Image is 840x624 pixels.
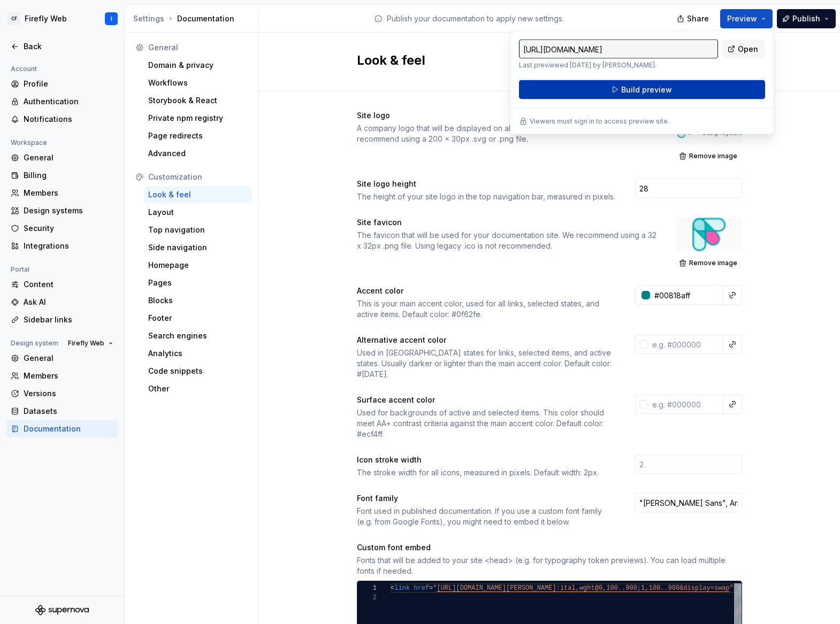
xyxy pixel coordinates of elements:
[24,353,113,364] div: General
[68,339,104,348] span: Firefly Web
[648,335,723,354] input: e.g. #000000
[144,110,251,127] a: Private npm registry
[24,423,113,434] div: Documentation
[24,297,113,307] div: Ask AI
[144,204,251,221] a: Layout
[357,348,616,380] div: Used in [GEOGRAPHIC_DATA] states for links, selected items, and active states. Usually darker or ...
[7,12,20,25] div: CF
[357,593,377,603] div: 2
[357,454,616,465] div: Icon stroke width
[148,242,247,253] div: Side navigation
[148,189,247,200] div: Look & feel
[429,584,433,592] span: =
[148,130,247,141] div: Page redirects
[635,454,742,474] input: 2
[671,9,716,28] button: Share
[6,237,118,255] a: Integrations
[722,40,765,59] a: Open
[357,217,656,228] div: Site favicon
[357,191,616,202] div: The height of your site logo in the top navigation bar, measured in pixels.
[729,584,733,592] span: "
[687,13,709,24] span: Share
[792,13,820,24] span: Publish
[144,57,251,74] a: Domain & privacy
[676,149,742,164] button: Remove image
[148,95,247,106] div: Storybook & React
[357,467,616,478] div: The stroke width for all icons, measured in pixels. Default width: 2px.
[24,41,113,52] div: Back
[24,170,113,181] div: Billing
[556,584,729,592] span: :ital,wght@0,100..900;1,100..900&display=swap
[387,13,564,24] p: Publish your documentation to apply new settings.
[144,221,251,238] a: Top navigation
[144,363,251,380] a: Code snippets
[148,78,247,88] div: Workflows
[144,92,251,109] a: Storybook & React
[24,241,113,251] div: Integrations
[391,584,394,592] span: <
[6,63,41,75] div: Account
[24,152,113,163] div: General
[144,127,251,144] a: Page redirects
[738,44,758,55] span: Open
[519,61,718,70] p: Last previewed [DATE] by [PERSON_NAME].
[148,225,247,235] div: Top navigation
[6,220,118,237] a: Security
[24,314,113,325] div: Sidebar links
[720,9,773,28] button: Preview
[148,260,247,271] div: Homepage
[437,584,556,592] span: [URL][DOMAIN_NAME][PERSON_NAME]
[635,493,742,512] input: Inter, Arial, sans-serif
[530,117,669,126] p: Viewers must sign in to access preview site.
[144,345,251,362] a: Analytics
[6,337,63,350] div: Design system
[148,42,247,53] div: General
[148,366,247,376] div: Code snippets
[357,123,656,144] div: A company logo that will be displayed on all pages on your documentation site. We recommend using...
[24,205,113,216] div: Design systems
[24,79,113,89] div: Profile
[24,371,113,381] div: Members
[148,383,247,394] div: Other
[357,583,377,593] div: 1
[6,111,118,128] a: Notifications
[144,74,251,91] a: Workflows
[357,110,656,121] div: Site logo
[6,403,118,420] a: Datasets
[133,13,164,24] div: Settings
[635,179,742,198] input: 28
[650,286,723,305] input: e.g. #000000
[357,555,742,576] div: Fonts that will be added to your site <head> (e.g. for typography token previews). You can load m...
[144,310,251,327] a: Footer
[414,584,429,592] span: href
[144,292,251,309] a: Blocks
[148,295,247,306] div: Blocks
[689,152,737,160] span: Remove image
[676,256,742,271] button: Remove image
[689,259,737,267] span: Remove image
[648,395,723,414] input: e.g. #000000
[357,407,616,440] div: Used for backgrounds of active and selected items. This color should meet AA+ contrast criteria a...
[6,385,118,402] a: Versions
[148,60,247,71] div: Domain & privacy
[357,179,616,189] div: Site logo height
[6,276,118,293] a: Content
[148,330,247,341] div: Search engines
[6,184,118,202] a: Members
[24,188,113,198] div: Members
[777,9,836,28] button: Publish
[357,286,616,296] div: Accent color
[6,75,118,93] a: Profile
[6,202,118,219] a: Design systems
[24,388,113,399] div: Versions
[621,84,672,95] span: Build preview
[6,149,118,166] a: General
[144,380,251,397] a: Other
[357,52,729,69] h2: Look & feel
[6,136,51,149] div: Workspace
[2,7,122,30] button: CFFirefly WebI
[727,13,757,24] span: Preview
[133,13,254,24] div: Documentation
[6,263,34,276] div: Portal
[111,14,112,23] div: I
